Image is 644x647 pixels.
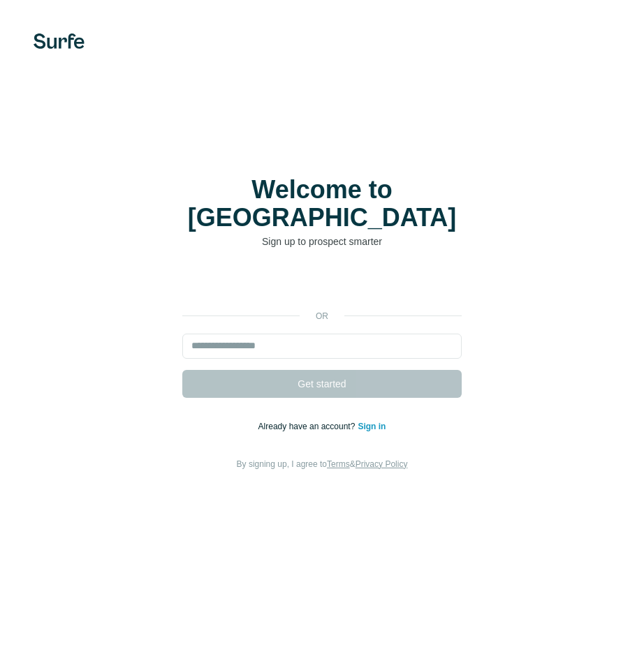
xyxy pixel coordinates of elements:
[300,310,344,322] p: or
[356,459,408,469] a: Privacy Policy
[182,235,462,248] p: Sign up to prospect smarter
[357,14,630,189] iframe: Sign in with Google Dialogue
[34,34,85,49] img: Surfe's logo
[258,422,358,431] span: Already have an account?
[182,176,462,232] h1: Welcome to [GEOGRAPHIC_DATA]
[237,459,408,469] span: By signing up, I agree to &
[327,459,350,469] a: Terms
[358,422,386,431] a: Sign in
[175,269,469,300] iframe: Sign in with Google Button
